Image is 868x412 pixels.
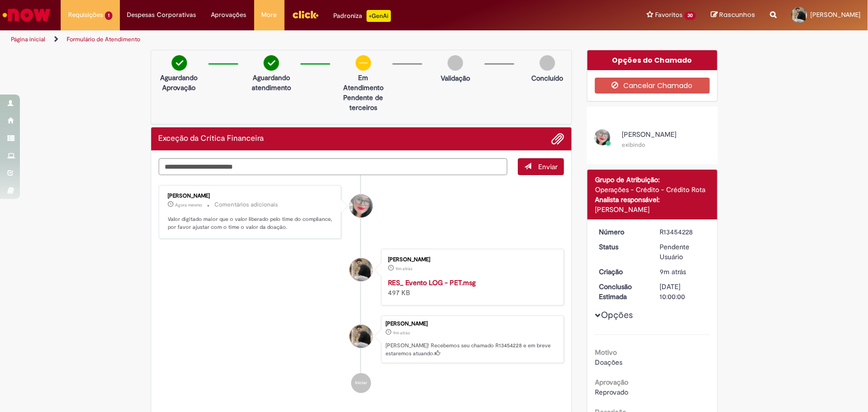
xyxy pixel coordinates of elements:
div: Marcelo Pereira Borges [350,258,373,281]
dt: Criação [591,267,653,277]
img: check-circle-green.png [264,55,279,71]
time: 27/08/2025 19:01:40 [393,330,410,336]
div: Marcelo Pereira Borges [350,325,373,348]
div: Padroniza [334,10,391,22]
p: Pendente de terceiros [339,93,387,112]
span: 1 [105,11,112,20]
p: +GenAi [367,10,391,22]
a: Formulário de Atendimento [67,35,140,43]
span: Reprovado [595,388,628,397]
div: R13454228 [660,227,706,237]
div: [DATE] 10:00:00 [660,282,706,302]
div: [PERSON_NAME] [168,193,334,199]
p: Em Atendimento [339,73,387,93]
b: Motivo [595,348,617,357]
small: Comentários adicionais [215,201,279,209]
div: 497 KB [388,278,554,298]
dt: Conclusão Estimada [591,282,653,302]
span: Favoritos [655,10,682,20]
a: Rascunhos [711,10,755,20]
p: [PERSON_NAME]! Recebemos seu chamado R13454228 e em breve estaremos atuando. [386,342,559,357]
div: Opções do Chamado [587,50,717,70]
time: 27/08/2025 19:01:40 [660,267,686,276]
div: 27/08/2025 19:01:40 [660,267,706,277]
span: 9m atrás [395,266,412,272]
ul: Trilhas de página [7,30,571,49]
span: Despesas Corporativas [127,10,196,20]
div: Analista responsável: [595,195,710,205]
span: 30 [684,11,696,20]
span: Doações [595,358,622,367]
time: 27/08/2025 19:01:34 [395,266,412,272]
img: click_logo_yellow_360x200.png [292,7,319,22]
b: Aprovação [595,378,628,387]
small: exibindo [622,141,645,149]
img: img-circle-grey.png [448,55,463,71]
span: More [262,10,277,20]
textarea: Digite sua mensagem aqui... [159,158,508,175]
ul: Histórico de tíquete [159,175,565,403]
dt: Número [591,227,653,237]
p: Aguardando atendimento [247,73,295,93]
p: Valor digitado maior que o valor liberado pelo time do compliance, por favor ajustar com o time o... [168,215,334,231]
div: [PERSON_NAME] [595,205,710,214]
img: ServiceNow [1,5,52,25]
span: 9m atrás [660,267,686,276]
span: [PERSON_NAME] [622,130,676,139]
a: Página inicial [11,35,45,43]
div: [PERSON_NAME] [388,257,554,263]
img: check-circle-green.png [172,55,187,71]
span: 9m atrás [393,330,410,336]
span: Aprovações [211,10,247,20]
div: [PERSON_NAME] [386,321,559,327]
li: Marcelo Pereira Borges [159,315,565,363]
span: Requisições [68,10,103,20]
div: Grupo de Atribuição: [595,175,710,185]
div: Pendente Usuário [660,242,706,262]
img: circle-minus.png [356,55,371,71]
dt: Status [591,242,653,252]
p: Aguardando Aprovação [155,73,203,93]
span: [PERSON_NAME] [810,10,861,19]
button: Adicionar anexos [551,132,564,145]
div: Franciele Fernanda Melo dos Santos [350,195,373,217]
button: Enviar [518,158,564,175]
h2: Exceção da Crítica Financeira Histórico de tíquete [159,134,264,143]
span: Enviar [538,162,558,171]
button: Cancelar Chamado [595,78,710,94]
p: Concluído [531,73,563,83]
time: 27/08/2025 19:10:28 [176,202,202,208]
div: Operações - Crédito - Crédito Rota [595,185,710,195]
p: Validação [441,73,470,83]
img: img-circle-grey.png [540,55,555,71]
a: RES_ Evento LOG - PET.msg [388,278,476,287]
span: Rascunhos [719,10,755,19]
span: Agora mesmo [176,202,202,208]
